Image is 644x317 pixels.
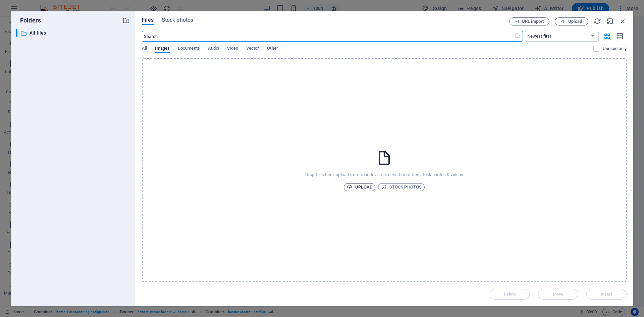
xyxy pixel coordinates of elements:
span: URL import [522,19,544,23]
span: Images [155,44,170,54]
button: 1 [15,272,24,274]
span: Audio [208,44,219,54]
span: Vector [246,44,259,54]
p: All files [30,29,117,37]
span: Video [227,44,238,54]
span: Documents [178,44,200,54]
i: Create new folder [122,17,130,24]
p: Displays only files that are not in use on the website. Files added during this session can still... [603,46,627,52]
span: Upload [347,183,372,191]
span: All [142,44,147,54]
div: ​ [16,29,17,37]
span: Stock photos [162,16,193,24]
span: Other [267,44,278,54]
i: Minimize [606,17,614,25]
p: Folders [16,16,41,25]
span: Files [142,16,154,24]
button: 2 [15,280,24,282]
span: Upload [568,19,582,23]
input: Search [142,31,514,42]
button: URL import [509,17,549,25]
button: Stock photos [378,183,425,191]
i: Reload [594,17,601,25]
p: Drop files here, upload from your device or select from free stock photos & videos [305,172,463,178]
i: Close [619,17,627,25]
button: 3 [15,288,24,290]
span: Stock photos [381,183,422,191]
button: Upload [344,183,375,191]
button: Upload [555,17,588,25]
